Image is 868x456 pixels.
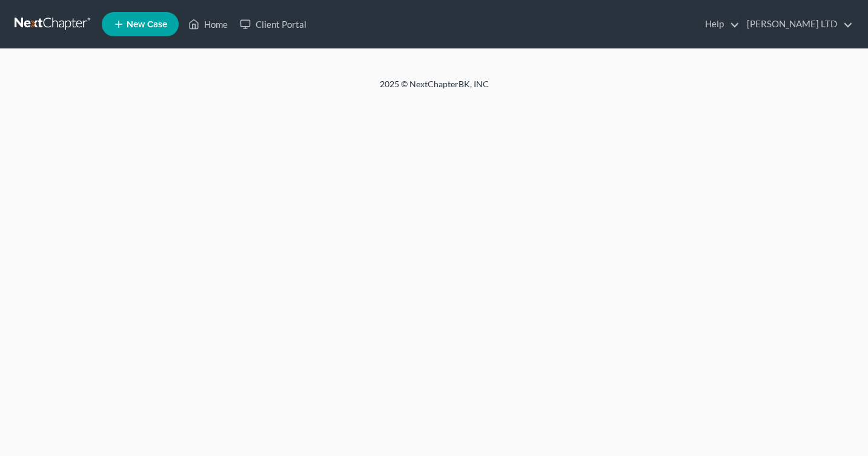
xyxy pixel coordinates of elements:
a: Client Portal [234,13,313,35]
a: Home [182,13,234,35]
a: Help [699,13,740,35]
div: 2025 © NextChapterBK, INC [89,78,780,100]
a: [PERSON_NAME] LTD [741,13,853,35]
new-legal-case-button: New Case [102,12,179,36]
